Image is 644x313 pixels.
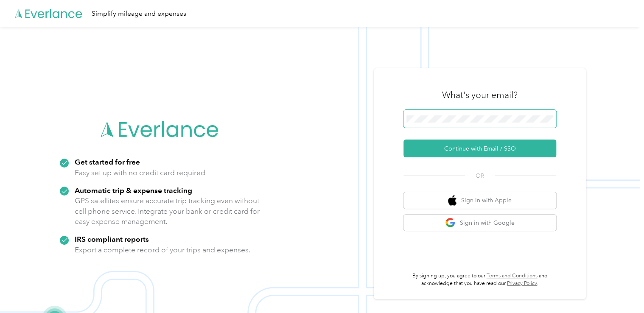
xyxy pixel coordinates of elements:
button: google logoSign in with Google [403,215,556,231]
p: Export a complete record of your trips and expenses. [75,245,250,255]
strong: Automatic trip & expense tracking [75,186,192,195]
strong: IRS compliant reports [75,235,149,243]
img: google logo [445,218,456,228]
a: Terms and Conditions [487,273,538,279]
button: apple logoSign in with Apple [403,192,556,209]
button: Continue with Email / SSO [403,140,556,157]
a: Privacy Policy [507,280,537,287]
p: Easy set up with no credit card required [75,168,205,178]
p: GPS satellites ensure accurate trip tracking even without cell phone service. Integrate your bank... [75,196,260,227]
div: Simplify mileage and expenses [92,8,186,19]
h3: What's your email? [442,89,518,101]
span: OR [465,171,495,180]
strong: Get started for free [75,157,140,166]
p: By signing up, you agree to our and acknowledge that you have read our . [403,272,556,287]
img: apple logo [448,195,456,206]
